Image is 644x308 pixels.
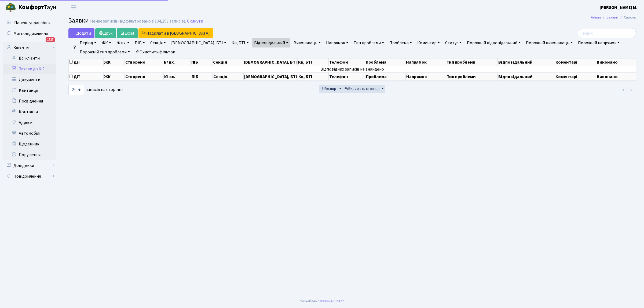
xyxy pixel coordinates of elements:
button: Експорт [319,85,343,93]
nav: breadcrumb [583,12,644,23]
th: Створено [125,58,163,66]
th: № вх. [163,58,191,66]
th: Телефон [329,58,365,66]
a: Посвідчення [3,96,56,107]
th: Тип проблеми [446,58,497,66]
span: Таун [18,3,56,12]
span: Заявки [68,16,89,25]
th: Напрямок [406,73,446,81]
th: Дії [69,73,104,81]
span: Мої повідомлення [13,31,48,36]
th: [DEMOGRAPHIC_DATA], БТІ [243,58,298,66]
th: Кв, БТІ [298,58,328,66]
th: ЖК [104,73,125,81]
a: Відповідальний [252,38,290,47]
th: ПІБ [191,58,213,66]
th: Виконано [596,73,636,81]
td: Відповідних записів не знайдено [69,66,636,72]
img: logo.png [5,2,16,13]
span: Панель управління [14,20,50,26]
a: Коментар [415,38,442,47]
a: Секція [148,38,168,47]
a: Додати [68,28,94,38]
a: Порожній відповідальний [465,38,523,47]
button: Видимість стовпців [343,85,385,93]
th: Телефон [329,73,365,81]
th: Відповідальний [498,58,555,66]
a: Автомобілі [3,128,56,139]
th: Секція [213,58,243,66]
a: Повідомлення [3,171,56,182]
th: Проблема [365,58,405,66]
a: Admin [591,14,601,20]
a: Статус [443,38,464,47]
a: Заявки [606,14,618,20]
a: Всі клієнти [3,53,56,64]
th: Кв, БТІ [298,73,329,81]
a: Напрямок [324,38,350,47]
b: Комфорт [18,3,44,12]
a: Друк [95,28,116,38]
button: Переключити навігацію [67,3,80,12]
b: [PERSON_NAME] М. [600,5,638,10]
a: Порожній тип проблеми [78,47,132,57]
a: Виконавець [291,38,323,47]
span: Видимість стовпців [345,86,380,91]
a: Massive Kinetic [320,298,345,304]
label: записів на сторінці [68,85,123,95]
div: 1217 [46,37,55,42]
a: Щоденник [3,139,56,149]
a: Квитанції [3,85,56,96]
a: Проблема [387,38,414,47]
a: ЖК [100,38,113,47]
div: Немає записів (відфільтровано з 134,253 записів). [90,19,186,24]
th: Коментарі [555,58,596,66]
a: Порожній напрямок [576,38,622,47]
th: Виконано [596,58,636,66]
th: Створено [125,73,163,81]
a: Порушення [3,149,56,160]
a: Документи [3,74,56,85]
th: ПІБ [191,73,213,81]
th: Коментарі [555,73,596,81]
a: № вх. [114,38,131,47]
a: Період [78,38,98,47]
th: Дії [69,58,104,66]
th: № вх. [164,73,191,81]
th: [DEMOGRAPHIC_DATA], БТІ [244,73,298,81]
th: Відповідальний [498,73,555,81]
input: Пошук... [578,28,636,38]
a: Excel [117,28,138,38]
div: Розроблено . [299,298,345,304]
a: Довідники [3,160,56,171]
th: Проблема [365,73,406,81]
a: Кв, БТІ [229,38,251,47]
a: Очистити фільтри [133,47,177,57]
a: Мої повідомлення1217 [3,28,56,39]
a: Заявки до КК [3,64,56,74]
a: Скинути [187,19,203,24]
a: Панель управління [3,17,56,28]
a: Тип проблеми [352,38,386,47]
a: Порожній виконавець [524,38,575,47]
span: Експорт [321,86,338,91]
th: ЖК [104,58,125,66]
a: Адреси [3,117,56,128]
th: Тип проблеми [446,73,498,81]
a: Клієнти [3,42,56,53]
li: Список [618,14,636,20]
th: Напрямок [405,58,446,66]
a: Контакти [3,107,56,117]
span: Додати [72,30,91,36]
th: Секція [213,73,244,81]
a: [DEMOGRAPHIC_DATA], БТІ [169,38,228,47]
a: Надіслати в [GEOGRAPHIC_DATA] [138,28,213,38]
a: ПІБ [133,38,147,47]
a: [PERSON_NAME] М. [600,4,638,11]
select: записів на сторінці [68,85,84,95]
